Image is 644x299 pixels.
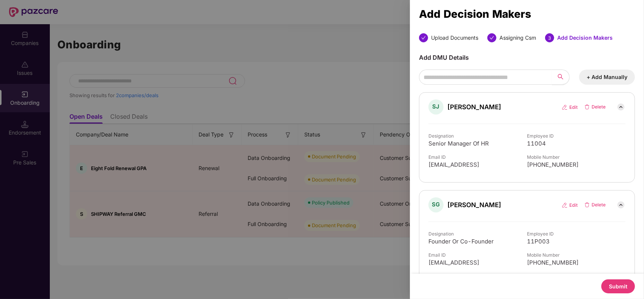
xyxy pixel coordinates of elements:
div: Upload Documents [431,33,478,42]
span: [PHONE_NUMBER] [527,259,626,266]
span: search [558,74,564,81]
span: Designation [428,231,527,237]
button: search [552,70,570,85]
span: SG [432,201,440,209]
span: 3 [548,35,551,41]
img: down_arrow [616,200,626,209]
span: [PERSON_NAME] [447,103,501,111]
div: Assigning Csm [499,33,536,42]
img: delete [584,202,606,208]
span: Mobile Number [527,154,626,160]
span: Mobile Number [527,252,626,258]
span: [PHONE_NUMBER] [527,161,626,169]
span: Email ID [428,154,527,160]
span: Email ID [428,252,527,258]
img: edit [562,202,578,208]
img: down_arrow [616,102,626,112]
span: check [421,36,426,40]
span: 11P003 [527,238,626,245]
span: 11004 [527,140,626,147]
span: Add DMU Details [419,54,469,61]
div: Add Decision Makers [557,33,613,42]
span: Employee ID [527,133,626,139]
button: + Add Manually [579,70,635,85]
span: Senior Manager Of HR [428,140,527,147]
span: Founder Or Co-Founder [428,238,527,245]
span: [EMAIL_ADDRESS] [428,259,527,266]
img: edit [562,104,578,110]
button: Submit [601,279,635,293]
img: delete [584,104,606,110]
span: [EMAIL_ADDRESS] [428,161,527,169]
div: Add Decision Makers [419,10,635,18]
span: [PERSON_NAME] [447,201,501,209]
span: Employee ID [527,231,626,237]
span: SJ [433,103,440,111]
span: check [490,36,494,40]
span: Designation [428,133,527,139]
